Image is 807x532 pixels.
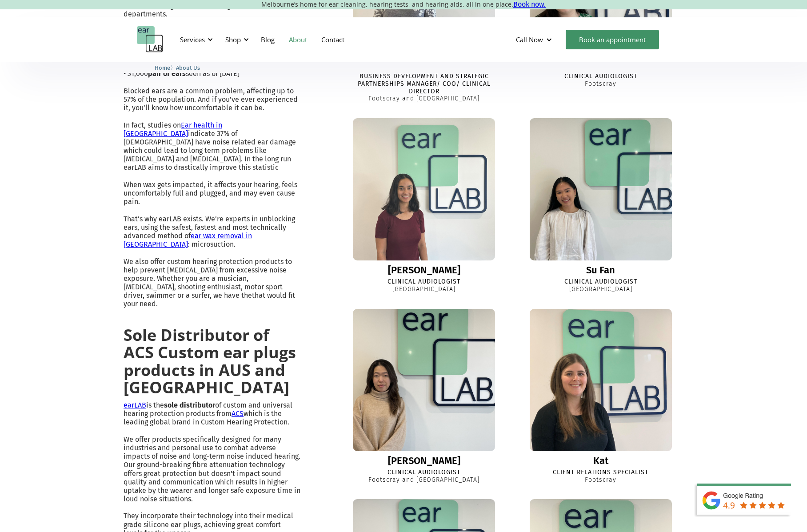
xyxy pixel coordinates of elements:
[341,309,507,484] a: Sharon[PERSON_NAME]Clinical AudiologistFootscray and [GEOGRAPHIC_DATA]
[155,63,176,72] li: 〉
[124,232,252,248] a: ear wax removal in [GEOGRAPHIC_DATA]
[164,401,215,409] strong: sole distributor
[176,63,200,72] a: About Us
[346,302,502,458] img: Sharon
[585,80,616,88] div: Footscray
[124,121,222,138] a: Ear health in [GEOGRAPHIC_DATA]
[368,476,479,484] div: Footscray and [GEOGRAPHIC_DATA]
[518,309,683,484] a: KatKatClient Relations SpecialistFootscray
[586,265,615,276] div: Su Fan
[585,476,616,484] div: Footscray
[175,26,216,53] div: Services
[220,26,252,53] div: Shop
[124,401,146,409] a: earLAB
[388,456,460,466] div: [PERSON_NAME]
[155,63,170,72] a: Home
[392,286,455,293] div: [GEOGRAPHIC_DATA]
[232,409,244,418] a: ACS
[282,27,314,52] a: About
[176,64,200,71] span: About Us
[593,456,608,466] div: Kat
[314,27,352,52] a: Contact
[564,278,637,286] div: Clinical Audiologist
[530,118,672,260] img: Su Fan
[124,326,301,396] h2: Sole Distributor of ACS Custom ear plugs products in AUS and [GEOGRAPHIC_DATA]
[137,26,164,53] a: home
[569,286,632,293] div: [GEOGRAPHIC_DATA]
[155,64,170,71] span: Home
[388,469,460,476] div: Clinical Audiologist
[225,35,241,44] div: Shop
[368,95,479,103] div: Footscray and [GEOGRAPHIC_DATA]
[566,30,659,49] a: Book an appointment
[509,26,561,53] div: Call Now
[254,27,282,52] a: Blog
[388,265,460,276] div: [PERSON_NAME]
[180,35,205,44] div: Services
[516,35,543,44] div: Call Now
[388,278,460,286] div: Clinical Audiologist
[341,73,507,95] div: Business Development and Strategic Partnerships Manager/ COO/ Clinical Director
[553,469,648,476] div: Client Relations Specialist
[518,118,683,293] a: Su FanSu FanClinical Audiologist[GEOGRAPHIC_DATA]
[341,118,507,293] a: Ella[PERSON_NAME]Clinical Audiologist[GEOGRAPHIC_DATA]
[353,118,495,260] img: Ella
[530,309,672,451] img: Kat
